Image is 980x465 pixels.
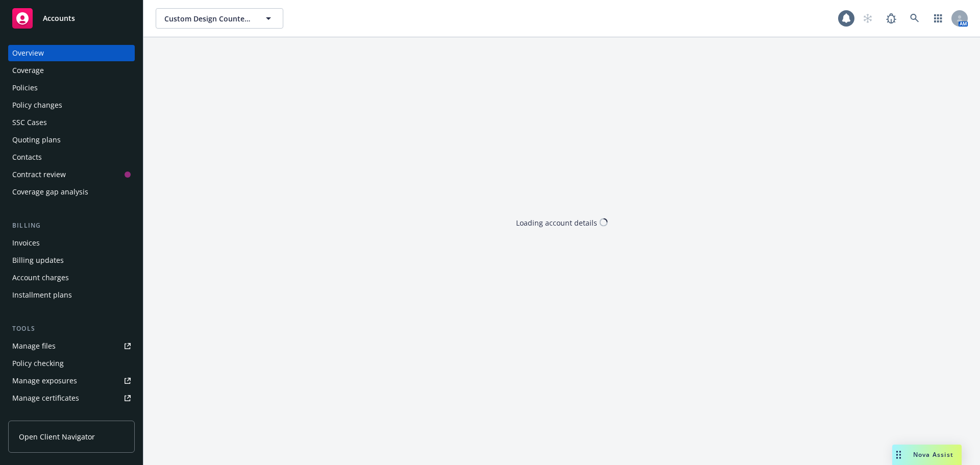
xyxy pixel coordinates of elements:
[8,338,135,354] a: Manage files
[12,45,44,61] div: Overview
[12,80,38,96] div: Policies
[12,184,88,200] div: Coverage gap analysis
[12,252,64,268] div: Billing updates
[857,8,878,29] a: Start snowing
[881,8,901,29] a: Report a Bug
[892,445,962,465] button: Nova Assist
[12,114,47,131] div: SSC Cases
[8,4,135,33] a: Accounts
[8,97,135,113] a: Policy changes
[12,235,40,251] div: Invoices
[8,62,135,79] a: Coverage
[12,149,42,165] div: Contacts
[904,8,925,29] a: Search
[12,390,79,406] div: Manage certificates
[12,373,77,389] div: Manage exposures
[8,149,135,165] a: Contacts
[12,166,66,183] div: Contract review
[892,445,905,465] div: Drag to move
[8,252,135,268] a: Billing updates
[8,166,135,183] a: Contract review
[8,114,135,131] a: SSC Cases
[8,184,135,200] a: Coverage gap analysis
[12,270,69,286] div: Account charges
[8,407,135,424] a: Manage claims
[928,8,948,29] a: Switch app
[12,355,64,372] div: Policy checking
[156,8,283,29] button: Custom Design Countertops
[12,97,62,113] div: Policy changes
[516,217,597,228] div: Loading account details
[8,132,135,148] a: Quoting plans
[8,287,135,303] a: Installment plans
[19,431,95,442] span: Open Client Navigator
[8,324,135,334] div: Tools
[913,450,953,459] span: Nova Assist
[8,221,135,231] div: Billing
[8,235,135,251] a: Invoices
[8,373,135,389] a: Manage exposures
[8,80,135,96] a: Policies
[8,355,135,372] a: Policy checking
[8,45,135,61] a: Overview
[8,390,135,406] a: Manage certificates
[8,270,135,286] a: Account charges
[12,407,64,424] div: Manage claims
[12,62,44,79] div: Coverage
[12,287,72,303] div: Installment plans
[43,14,75,22] span: Accounts
[164,13,253,24] span: Custom Design Countertops
[12,132,61,148] div: Quoting plans
[12,338,56,354] div: Manage files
